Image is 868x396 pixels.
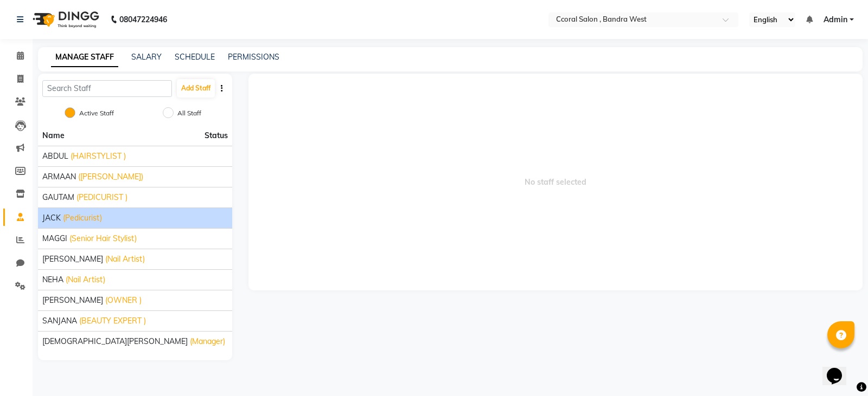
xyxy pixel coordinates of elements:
span: (Nail Artist) [66,274,105,285]
span: (OWNER ) [105,295,142,306]
span: (Pedicurist) [63,212,102,224]
a: SALARY [131,52,162,62]
span: ([PERSON_NAME]) [78,171,143,183]
b: 08047224946 [119,4,167,35]
span: [DEMOGRAPHIC_DATA][PERSON_NAME] [42,336,188,347]
span: [PERSON_NAME] [42,295,103,306]
span: (Senior Hair Stylist) [69,233,137,244]
a: SCHEDULE [175,52,215,62]
input: Search Staff [42,80,172,97]
span: GAUTAM [42,192,74,203]
span: Name [42,131,65,140]
label: Active Staff [79,108,114,118]
span: (HAIRSTYLIST ) [71,151,126,162]
span: ABDUL [42,151,68,162]
span: SANJANA [42,315,77,327]
span: Status [205,130,228,141]
span: (Manager) [190,336,225,347]
button: Add Staff [177,79,215,98]
label: All Staff [177,108,201,118]
iframe: chat widget [822,353,857,385]
a: PERMISSIONS [228,52,279,62]
span: Admin [824,14,847,25]
span: (BEAUTY EXPERT ) [79,315,146,327]
span: (Nail Artist) [105,254,145,265]
span: NEHA [42,274,63,285]
span: [PERSON_NAME] [42,254,103,265]
span: No staff selected [248,74,863,290]
span: MAGGI [42,233,67,244]
span: ARMAAN [42,171,76,183]
span: JACK [42,212,61,224]
img: logo [28,4,102,35]
a: MANAGE STAFF [51,48,118,67]
span: (PEDICURIST ) [76,192,127,203]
